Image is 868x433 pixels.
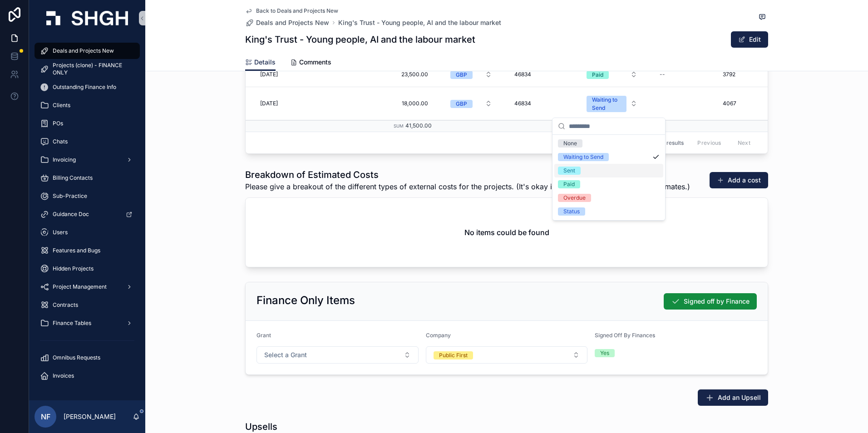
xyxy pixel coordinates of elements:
[373,71,428,78] span: 23,500.00
[35,152,140,168] a: Invoicing
[264,350,307,359] span: Select a Grant
[35,261,140,277] a: Hidden Projects
[592,71,603,79] div: Paid
[595,332,655,339] span: Signed Off By Finances
[563,194,586,202] div: Overdue
[254,58,276,67] span: Details
[53,229,68,236] span: Users
[256,7,338,15] span: Back to Deals and Projects New
[256,346,419,364] button: Select Button
[53,156,76,163] span: Invoicing
[35,349,140,366] a: Omnibus Requests
[53,301,78,309] span: Contracts
[53,283,107,290] span: Project Management
[443,95,499,112] button: Select Button
[563,139,577,148] div: None
[731,31,768,48] button: Edit
[373,100,428,107] span: 18,000.00
[426,332,451,339] span: Company
[53,192,87,200] span: Sub-Practice
[53,247,100,254] span: Features and Bugs
[35,315,140,331] a: Finance Tables
[35,224,140,241] a: Users
[456,100,467,108] div: GBP
[53,138,68,145] span: Chats
[245,18,329,27] a: Deals and Projects New
[245,420,460,433] h1: Upsells
[563,180,575,188] div: Paid
[53,265,94,272] span: Hidden Projects
[53,62,131,76] span: Projects (clone) - FINANCE ONLY
[35,206,140,222] a: Guidance Doc
[35,43,140,59] a: Deals and Projects New
[338,18,501,27] a: King's Trust - Young people, AI and the labour market
[514,100,531,107] span: 46834
[405,122,432,129] span: 41,500.00
[35,297,140,313] a: Contracts
[53,211,89,218] span: Guidance Doc
[53,320,91,327] span: Finance Tables
[698,389,768,406] button: Add an Upsell
[35,242,140,259] a: Features and Bugs
[464,227,549,238] h2: No items could be found
[245,33,475,46] h1: King's Trust - Young people, AI and the labour market
[514,71,531,78] span: 46834
[35,79,140,95] a: Outstanding Finance Info
[443,66,499,83] button: Select Button
[53,47,114,54] span: Deals and Projects New
[563,207,580,216] div: Status
[29,36,145,396] div: scrollable content
[660,71,665,78] div: --
[723,71,735,78] span: 3792
[35,170,140,186] a: Billing Contacts
[35,188,140,204] a: Sub-Practice
[53,174,93,182] span: Billing Contacts
[245,7,338,15] a: Back to Deals and Projects New
[53,84,116,91] span: Outstanding Finance Info
[290,54,331,72] a: Comments
[256,332,271,339] span: Grant
[600,349,609,357] div: Yes
[710,172,768,188] button: Add a cost
[563,153,603,161] div: Waiting to Send
[579,66,645,83] button: Select Button
[35,97,140,113] a: Clients
[456,71,467,79] div: GBP
[245,168,690,181] h1: Breakdown of Estimated Costs
[41,411,50,422] span: NF
[723,100,736,107] span: 4067
[256,18,329,27] span: Deals and Projects New
[260,100,278,107] span: [DATE]
[439,351,468,359] div: Public First
[245,54,276,71] a: Details
[35,133,140,150] a: Chats
[53,102,70,109] span: Clients
[579,91,645,116] button: Select Button
[245,181,690,192] span: Please give a breakout of the different types of external costs for the projects. (It's okay if t...
[46,11,128,25] img: App logo
[256,293,355,308] h2: Finance Only Items
[684,297,750,306] span: Signed off by Finance
[299,58,331,67] span: Comments
[664,293,757,310] button: Signed off by Finance
[394,123,404,128] small: Sum
[64,412,116,421] p: [PERSON_NAME]
[35,115,140,132] a: POs
[426,346,588,364] button: Select Button
[260,71,278,78] span: [DATE]
[718,393,761,402] span: Add an Upsell
[592,96,621,112] div: Waiting to Send
[53,372,74,379] span: Invoices
[552,135,665,220] div: Suggestions
[35,279,140,295] a: Project Management
[35,368,140,384] a: Invoices
[563,167,575,175] div: Sent
[35,61,140,77] a: Projects (clone) - FINANCE ONLY
[53,120,63,127] span: POs
[53,354,100,361] span: Omnibus Requests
